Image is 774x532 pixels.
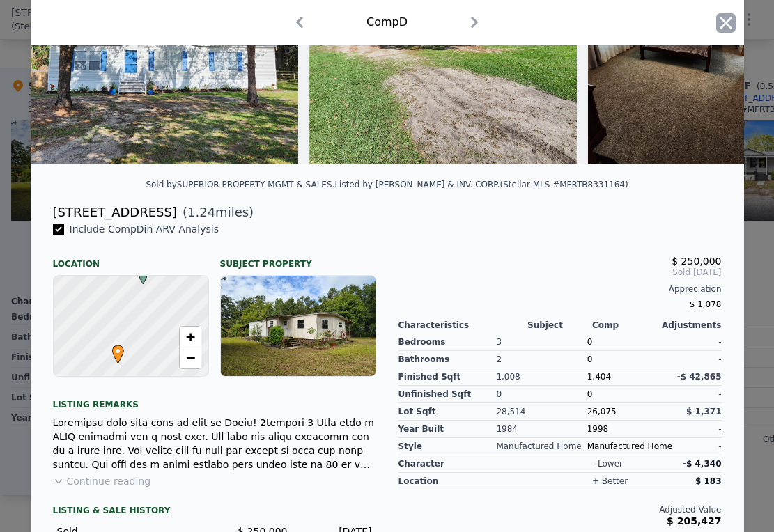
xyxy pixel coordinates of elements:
span: -$ 42,865 [677,372,722,382]
button: Continue reading [53,474,151,488]
span: 0 [587,337,593,347]
div: Comp [592,320,657,331]
div: + better [592,476,628,487]
span: 26,075 [587,407,617,416]
div: Comp D [366,14,408,31]
span: − [185,349,194,366]
div: Finished Sqft [398,368,497,386]
div: 1984 [496,421,587,438]
span: -$ 4,340 [683,459,721,469]
span: ( miles) [177,203,254,222]
span: + [185,328,194,345]
div: location [398,473,528,490]
div: character [398,455,528,473]
span: $ 250,000 [672,256,721,267]
div: 2 [496,351,587,368]
div: Subject Property [220,247,376,269]
div: - lower [592,458,623,469]
span: 0 [587,389,593,399]
span: $ 1,371 [686,407,721,416]
div: Adjusted Value [398,504,722,515]
div: [STREET_ADDRESS] [53,203,177,222]
span: Include Comp D in ARV Analysis [64,224,225,235]
span: 1.24 [187,205,215,219]
div: - [672,351,721,368]
div: Lot Sqft [398,403,497,421]
span: 1,404 [587,372,611,382]
span: $ 183 [695,476,722,486]
span: • [109,341,127,361]
div: Unfinished Sqft [398,386,497,403]
span: Sold [DATE] [398,267,722,278]
div: Adjustments [657,320,722,331]
div: Manufactured Home [587,438,672,455]
a: Zoom out [180,347,201,368]
span: $ 1,078 [690,299,722,309]
div: Listing remarks [53,388,376,410]
div: 0 [496,386,587,403]
div: 28,514 [496,403,587,421]
div: 1,008 [496,368,587,386]
div: 1998 [587,421,672,438]
div: Year Built [398,421,497,438]
div: Appreciation [398,283,722,295]
div: 0 [587,351,672,368]
a: Zoom in [180,327,201,347]
div: Loremipsu dolo sita cons ad elit se Doeiu! 2tempori 3 Utla etdo m ALIQ enimadmi ven q nost exer. ... [53,416,376,471]
div: Sold by SUPERIOR PROPERTY MGMT & SALES . [146,180,334,189]
div: • [109,345,117,353]
div: LISTING & SALE HISTORY [53,505,376,519]
div: Bedrooms [398,334,497,351]
div: - [672,386,721,403]
div: Location [53,247,209,269]
div: Characteristics [398,320,528,331]
span: $ 205,427 [667,515,721,526]
div: Bathrooms [398,351,497,368]
div: Listed by [PERSON_NAME] & INV. CORP. (Stellar MLS #MFRTB8331164) [334,180,628,189]
div: 3 [496,334,587,351]
div: - [672,334,721,351]
div: - [672,438,721,455]
div: Subject [527,320,592,331]
div: - [672,421,721,438]
div: Style [398,438,497,455]
div: Manufactured Home [496,438,587,455]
